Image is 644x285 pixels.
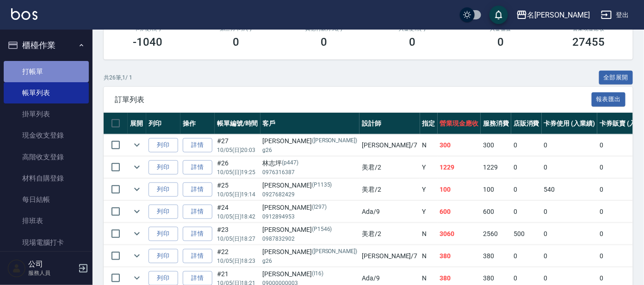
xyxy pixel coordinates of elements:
td: #27 [215,134,260,156]
button: 列印 [149,138,178,152]
button: expand row [130,182,144,196]
img: Person [7,259,26,278]
td: 600 [481,201,511,223]
td: 600 [438,201,481,223]
td: 美君 /2 [359,223,420,245]
a: 詳情 [183,138,212,152]
td: [PERSON_NAME] /7 [359,134,420,156]
h3: -1040 [133,36,162,49]
td: 2560 [481,223,511,245]
th: 店販消費 [511,113,542,134]
button: expand row [130,138,144,152]
td: 0 [511,157,542,178]
button: expand row [130,227,144,241]
td: 0 [542,157,598,178]
a: 詳情 [183,160,212,175]
a: 高階收支登錄 [4,146,89,168]
button: 列印 [149,160,178,175]
h3: 0 [497,36,504,49]
a: 詳情 [183,249,212,263]
td: #22 [215,245,260,267]
p: 0912894953 [263,212,358,221]
td: 380 [438,245,481,267]
h5: 公司 [28,260,75,269]
p: 10/05 (日) 18:42 [217,212,258,221]
td: 100 [481,179,511,200]
a: 帳單列表 [4,82,89,103]
p: (P1135) [312,181,332,190]
button: save [489,6,508,24]
button: expand row [130,205,144,218]
p: (p447) [282,158,299,168]
div: [PERSON_NAME] [263,181,358,190]
td: 0 [511,201,542,223]
a: 材料自購登錄 [4,168,89,189]
button: 報表匯出 [592,92,626,107]
button: 列印 [149,205,178,219]
th: 營業現金應收 [438,113,481,134]
button: 列印 [149,227,178,241]
div: [PERSON_NAME] [263,225,358,235]
a: 詳情 [183,182,212,197]
th: 服務消費 [481,113,511,134]
td: 500 [511,223,542,245]
button: 登出 [597,6,633,24]
td: 1229 [481,157,511,178]
div: 林志坪 [263,158,358,168]
td: Y [420,157,438,178]
td: [PERSON_NAME] /7 [359,245,420,267]
div: [PERSON_NAME] [263,269,358,279]
th: 指定 [420,113,438,134]
button: 櫃檯作業 [4,33,89,57]
td: 1229 [438,157,481,178]
td: 100 [438,179,481,200]
td: 300 [481,134,511,156]
th: 卡券使用 (入業績) [542,113,598,134]
td: 0 [542,201,598,223]
a: 打帳單 [4,61,89,82]
p: 10/05 (日) 20:03 [217,146,258,154]
a: 詳情 [183,205,212,219]
td: 540 [542,179,598,200]
p: 10/05 (日) 19:25 [217,168,258,176]
td: 0 [511,245,542,267]
a: 報表匯出 [592,95,626,103]
td: #26 [215,157,260,178]
td: 美君 /2 [359,179,420,200]
td: 3060 [438,223,481,245]
td: Y [420,179,438,200]
td: 0 [542,223,598,245]
p: ([PERSON_NAME]) [312,247,357,257]
th: 操作 [180,113,215,134]
p: (I16) [312,269,323,279]
td: 0 [542,245,598,267]
h3: 0 [233,36,239,49]
h3: 0 [321,36,328,49]
p: g26 [263,257,358,265]
button: expand row [130,249,144,263]
p: (P1546) [312,225,332,235]
a: 現場電腦打卡 [4,232,89,253]
td: #23 [215,223,260,245]
td: #25 [215,179,260,200]
img: Logo [11,8,37,20]
button: 名[PERSON_NAME] [513,6,594,24]
p: ([PERSON_NAME]) [312,136,357,146]
th: 客戶 [260,113,360,134]
th: 設計師 [359,113,420,134]
div: 名[PERSON_NAME] [527,9,590,21]
th: 列印 [146,113,180,134]
a: 現金收支登錄 [4,125,89,146]
button: expand row [130,271,144,285]
th: 帳單編號/時間 [215,113,260,134]
a: 排班表 [4,210,89,231]
a: 掛單列表 [4,103,89,125]
td: Y [420,201,438,223]
a: 每日結帳 [4,189,89,210]
td: N [420,134,438,156]
td: 美君 /2 [359,157,420,178]
td: 0 [542,134,598,156]
td: N [420,245,438,267]
th: 展開 [128,113,146,134]
button: 全部展開 [599,71,633,85]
